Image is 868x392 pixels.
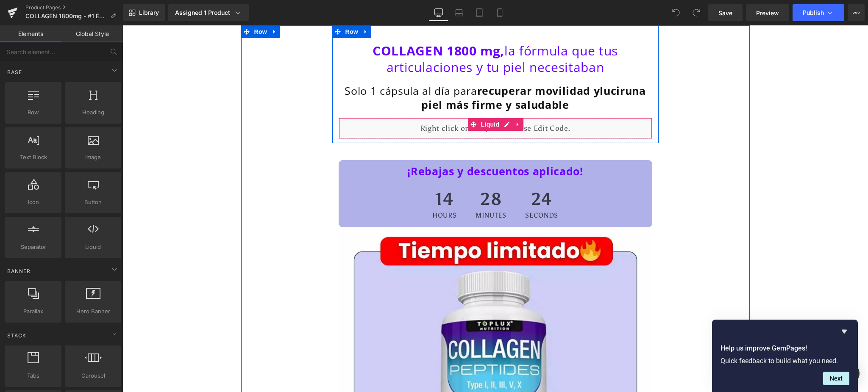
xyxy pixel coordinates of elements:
[490,4,510,21] a: Mobile
[803,9,824,16] span: Publish
[721,343,849,353] h2: Help us improve GemPages!
[8,198,59,207] span: Icon
[756,8,779,17] span: Preview
[428,4,449,21] a: Desktop
[353,166,384,187] span: 28
[848,4,865,21] button: More
[746,4,789,21] a: Preview
[8,153,59,162] span: Text Block
[355,58,478,72] strong: recuperar movilidad y
[8,371,59,380] span: Tabs
[469,4,490,21] a: Tablet
[139,9,159,17] span: Library
[310,166,334,187] span: 14
[718,8,732,17] span: Save
[61,25,123,42] a: Global Style
[839,326,849,337] button: Hide survey
[25,4,123,11] a: Product Pages
[8,307,59,316] span: Parallax
[823,372,849,385] button: Next question
[299,58,523,86] strong: lucir
[218,58,528,86] h1: Solo 1 cápsula al día para
[390,93,401,105] a: Expand / Collapse
[668,4,684,21] button: Undo
[25,13,107,19] span: COLLAGEN 1800mg - #1 EN TIKTOK
[250,17,382,34] strong: COLLAGEN 1800 mg,
[67,371,119,380] span: Carousel
[6,68,23,76] span: Base
[67,153,119,162] span: Image
[67,307,119,316] span: Hero Banner
[6,267,31,275] span: Banner
[6,331,27,340] span: Stack
[721,357,849,365] p: Quick feedback to build what you need.
[123,4,165,21] a: New Library
[175,8,242,17] div: Assigned 1 Product
[299,58,523,86] span: una piel más firme y saludable
[793,4,844,21] button: Publish
[356,93,379,105] span: Liquid
[721,326,849,385] div: Help us improve GemPages!
[216,17,530,50] h1: la fórmula que tus articulaciones y tu piel necesitaban
[688,4,705,21] button: Redo
[403,187,436,193] span: Seconds
[403,166,436,187] span: 24
[67,108,119,117] span: Heading
[310,187,334,193] span: Hours
[449,4,469,21] a: Laptop
[8,243,59,251] span: Separator
[285,138,460,153] strong: ¡Rebajas y descuentos aplicado!
[67,198,119,207] span: Button
[8,108,59,117] span: Row
[67,243,119,251] span: Liquid
[353,187,384,193] span: Minutes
